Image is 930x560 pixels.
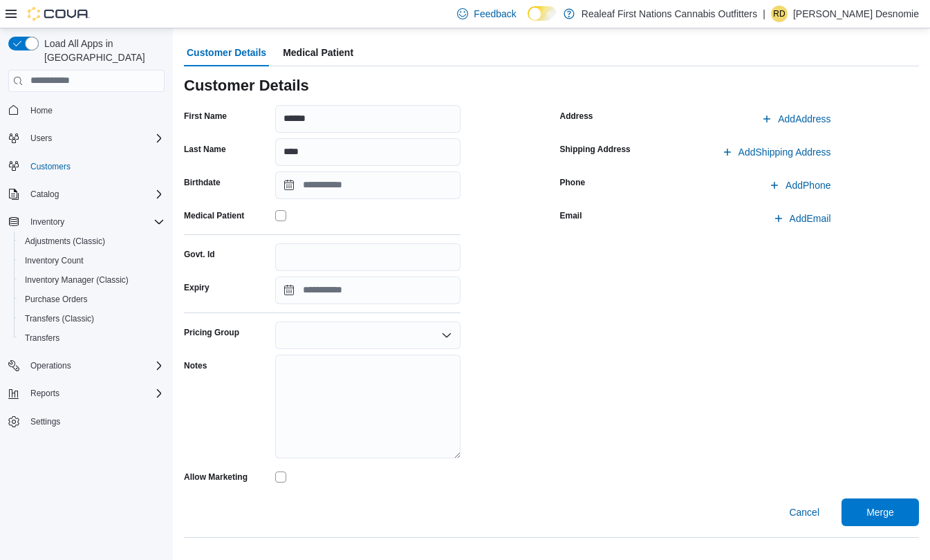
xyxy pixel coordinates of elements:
span: Settings [25,413,165,430]
label: Birthdate [184,177,221,188]
input: Press the down key to open a popover containing a calendar. [275,277,461,304]
button: Merge [841,498,919,526]
button: Transfers [14,328,170,348]
span: Reports [30,388,59,399]
span: Inventory Count [25,255,84,266]
div: Robert Desnomie [771,6,788,22]
span: Cancel [789,505,819,519]
span: Operations [25,357,165,374]
button: Catalog [25,186,64,203]
span: Inventory Manager (Classic) [25,274,129,286]
button: Users [25,130,57,147]
button: Inventory Manager (Classic) [14,270,170,290]
p: [PERSON_NAME] Desnomie [793,6,919,22]
span: Customers [30,161,71,172]
button: Open list of options [441,330,452,341]
label: Email [560,210,582,221]
label: First Name [184,111,227,122]
a: Transfers [19,330,65,346]
span: Add Shipping Address [738,145,831,159]
a: Inventory Manager (Classic) [19,272,134,288]
label: Medical Patient [184,210,244,221]
span: Customers [25,158,165,175]
button: Adjustments (Classic) [14,232,170,251]
a: Adjustments (Classic) [19,233,111,250]
span: Adjustments (Classic) [19,233,165,250]
span: Operations [30,360,71,371]
button: Reports [3,384,170,403]
button: Users [3,129,170,148]
p: Realeaf First Nations Cannabis Outfitters [582,6,757,22]
span: Inventory [30,216,64,227]
a: Settings [25,413,66,430]
span: Transfers [19,330,165,346]
span: Load All Apps in [GEOGRAPHIC_DATA] [39,37,165,64]
button: Cancel [783,498,825,526]
label: Shipping Address [560,144,631,155]
button: Home [3,100,170,120]
img: Cova [28,7,90,21]
label: Expiry [184,282,210,293]
a: Home [25,102,58,119]
input: Dark Mode [528,6,557,21]
button: Catalog [3,185,170,204]
button: Inventory [25,214,70,230]
nav: Complex example [8,95,165,468]
h3: Customer Details [184,77,309,94]
span: RD [773,6,785,22]
span: Inventory Count [19,252,165,269]
label: Address [560,111,593,122]
button: Transfers (Classic) [14,309,170,328]
p: | [763,6,765,22]
button: Operations [3,356,170,375]
span: Home [30,105,53,116]
button: AddEmail [768,205,837,232]
span: Catalog [25,186,165,203]
span: Purchase Orders [25,294,88,305]
span: Merge [866,505,894,519]
input: Press the down key to open a popover containing a calendar. [275,171,461,199]
span: Medical Patient [283,39,353,66]
button: Purchase Orders [14,290,170,309]
button: Customers [3,156,170,176]
button: Inventory [3,212,170,232]
span: Users [30,133,52,144]
span: Users [25,130,165,147]
a: Purchase Orders [19,291,93,308]
span: Inventory Manager (Classic) [19,272,165,288]
a: Inventory Count [19,252,89,269]
span: Adjustments (Classic) [25,236,105,247]
span: Feedback [474,7,516,21]
button: Operations [25,357,77,374]
label: Phone [560,177,586,188]
span: Dark Mode [528,21,528,21]
button: AddAddress [756,105,836,133]
span: Transfers (Classic) [19,310,165,327]
label: Pricing Group [184,327,239,338]
span: Transfers [25,333,59,344]
button: AddPhone [763,171,836,199]
span: Reports [25,385,165,402]
a: Transfers (Classic) [19,310,100,327]
label: Notes [184,360,207,371]
a: Customers [25,158,76,175]
span: Add Phone [785,178,830,192]
label: Govt. Id [184,249,215,260]
span: Purchase Orders [19,291,165,308]
button: AddShipping Address [716,138,837,166]
span: Add Email [790,212,831,225]
label: Allow Marketing [184,472,248,483]
button: Settings [3,411,170,431]
button: Reports [25,385,65,402]
label: Last Name [184,144,226,155]
span: Inventory [25,214,165,230]
span: Transfers (Classic) [25,313,94,324]
span: Settings [30,416,60,427]
span: Customer Details [187,39,266,66]
span: Add Address [778,112,830,126]
span: Catalog [30,189,59,200]
span: Home [25,102,165,119]
button: Inventory Count [14,251,170,270]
